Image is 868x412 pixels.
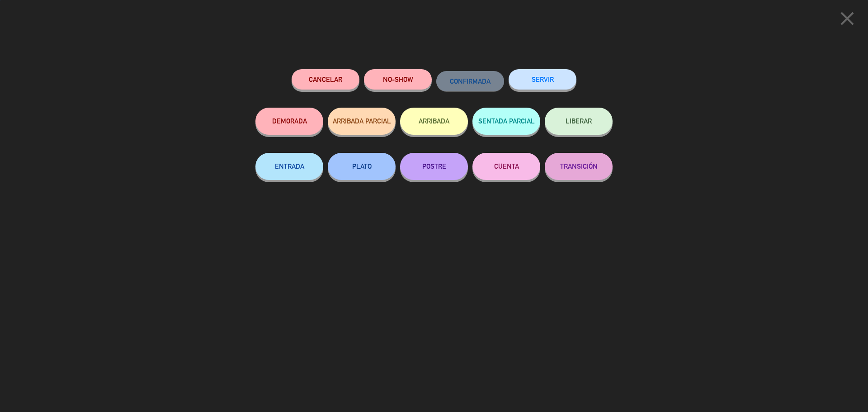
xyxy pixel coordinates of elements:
i: close [836,7,859,30]
button: SERVIR [509,69,576,90]
button: CONFIRMADA [436,71,504,91]
button: close [833,7,861,33]
span: CONFIRMADA [450,77,491,85]
button: ARRIBADA PARCIAL [328,108,396,135]
span: LIBERAR [566,117,592,125]
button: PLATO [328,153,396,180]
button: LIBERAR [545,108,613,135]
button: Cancelar [292,69,359,90]
button: POSTRE [400,153,468,180]
button: CUENTA [472,153,540,180]
button: DEMORADA [255,108,323,135]
button: ARRIBADA [400,108,468,135]
button: TRANSICIÓN [545,153,613,180]
span: ARRIBADA PARCIAL [333,117,391,125]
button: ENTRADA [255,153,323,180]
button: SENTADA PARCIAL [472,108,540,135]
button: NO-SHOW [364,69,432,90]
